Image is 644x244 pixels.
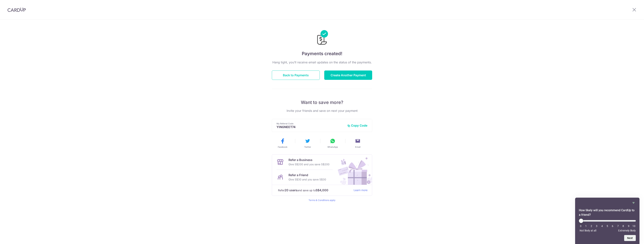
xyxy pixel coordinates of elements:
strong: 20 users [285,188,297,192]
li: 9 [627,225,631,228]
span: WhatsApp [327,145,338,148]
p: Give S$30 and you save S$30 [288,177,326,182]
li: 4 [600,225,604,228]
span: Extremely likely [618,229,636,232]
li: 8 [621,225,625,228]
h4: Payments created! [272,50,372,57]
p: Refer and save up to [278,188,351,193]
button: WhatsApp [322,138,344,148]
img: Refer [334,155,372,185]
p: Invite your friends and save on next your payment [272,108,372,113]
a: Terms & Conditions apply [309,199,335,202]
li: 0 [579,225,583,228]
button: Copy Code [347,124,367,127]
a: Learn more [354,188,367,193]
button: Create Another Payment [324,70,372,80]
li: 3 [595,225,599,228]
button: Twitter [297,138,319,148]
button: Facebook [271,138,294,148]
li: 1 [584,225,588,228]
li: 10 [632,225,636,228]
button: Email [347,138,369,148]
img: Payments [316,30,328,46]
p: Give S$200 and you save S$200 [288,162,329,167]
span: Not likely at all [580,229,596,232]
p: Hang tight, you’ll receive email updates on the status of the payments. [272,60,372,65]
li: 6 [611,225,614,228]
span: Email [355,145,361,148]
p: YINGNEET74 [277,125,344,129]
li: 5 [605,225,609,228]
h2: How likely will you recommend CardUp to a friend? Select an option from 0 to 10, with 0 being Not... [579,208,636,217]
li: 2 [590,225,593,228]
p: Refer a Business [288,158,329,162]
p: Want to save more? [272,99,372,105]
span: Facebook [278,145,287,148]
div: How likely will you recommend CardUp to a friend? Select an option from 0 to 10, with 0 being Not... [579,219,636,232]
div: How likely will you recommend CardUp to a friend? Select an option from 0 to 10, with 0 being Not... [579,201,636,241]
p: My Referral Code [277,122,344,125]
button: Back to Payments [272,70,320,80]
button: Next question [624,235,636,241]
span: Twitter [304,145,311,148]
strong: S$4,000 [316,188,328,192]
img: CardUp [7,7,26,12]
button: Hide survey [631,201,636,205]
li: 7 [616,225,620,228]
p: Refer a Friend [288,173,326,177]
